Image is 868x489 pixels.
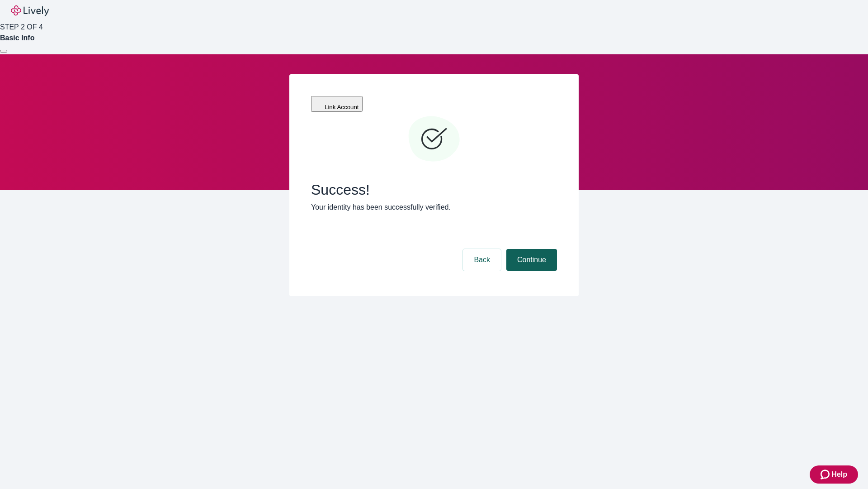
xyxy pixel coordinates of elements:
button: Continue [506,249,557,271]
button: Zendesk support iconHelp [810,465,858,484]
svg: Zendesk support icon [821,469,831,480]
button: Link Account [311,96,363,112]
svg: Checkmark icon [407,112,461,167]
img: Lively [11,5,49,16]
span: Help [831,469,847,480]
p: Your identity has been successfully verified. [311,202,557,213]
button: Back [463,249,501,271]
span: Success! [311,181,557,198]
